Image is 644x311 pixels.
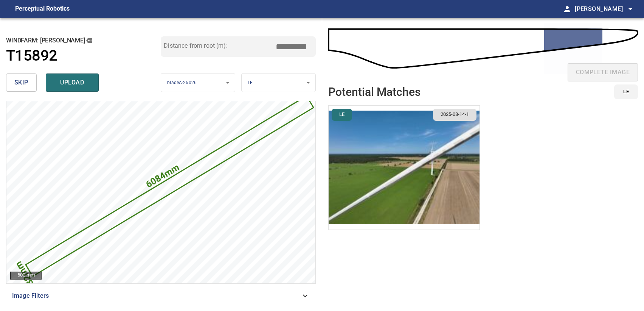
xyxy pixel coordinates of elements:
[328,86,421,98] h2: Potential Matches
[161,73,235,92] div: bladeA-26026
[563,5,572,14] span: person
[54,77,90,88] span: upload
[248,80,253,85] span: LE
[13,259,39,292] text: 232mm
[85,36,93,45] button: copy message details
[329,106,480,230] img: Kulle/T15892/2025-08-14-1/2025-08-14-3/inspectionData/image49wp57.jpg
[15,3,70,15] figcaption: Perceptual Robotics
[623,88,629,96] span: LE
[6,47,161,65] a: T15892
[6,73,37,92] button: skip
[167,80,197,85] span: bladeA-26026
[6,36,161,45] h2: windfarm: [PERSON_NAME]
[626,5,635,14] span: arrow_drop_down
[242,73,315,92] div: LE
[144,162,181,190] text: 6084mm
[436,111,473,118] span: 2025-08-14-1
[332,109,352,121] button: LE
[614,84,638,99] button: LE
[164,43,227,49] label: Distance from root (m):
[335,111,349,118] span: LE
[14,77,28,88] span: skip
[6,47,57,65] h1: T15892
[46,73,99,92] button: upload
[12,291,301,300] span: Image Filters
[6,287,316,305] div: Image Filters
[610,84,638,99] div: id
[572,2,635,17] button: [PERSON_NAME]
[575,4,635,14] span: [PERSON_NAME]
